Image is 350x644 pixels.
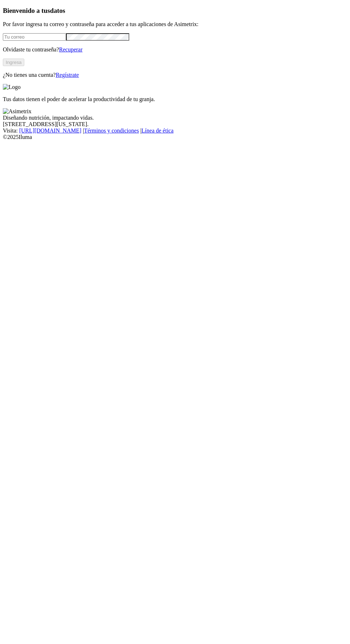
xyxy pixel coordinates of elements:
[50,7,65,14] span: datos
[3,115,347,121] div: Diseñando nutrición, impactando vidas.
[141,128,174,134] a: Línea de ética
[3,33,66,41] input: Tu correo
[3,96,347,103] p: Tus datos tienen el poder de acelerar la productividad de tu granja.
[3,59,24,66] button: Ingresa
[3,84,21,90] img: Logo
[3,134,347,140] div: © 2025 Iluma
[3,7,347,15] h3: Bienvenido a tus
[56,72,79,78] a: Regístrate
[84,128,139,134] a: Términos y condiciones
[3,108,31,115] img: Asimetrix
[59,46,82,53] a: Recuperar
[3,72,347,78] p: ¿No tienes una cuenta?
[19,128,81,134] a: [URL][DOMAIN_NAME]
[3,121,347,128] div: [STREET_ADDRESS][US_STATE].
[3,128,347,134] div: Visita : | |
[3,46,347,53] p: Olvidaste tu contraseña?
[3,21,347,28] p: Por favor ingresa tu correo y contraseña para acceder a tus aplicaciones de Asimetrix:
